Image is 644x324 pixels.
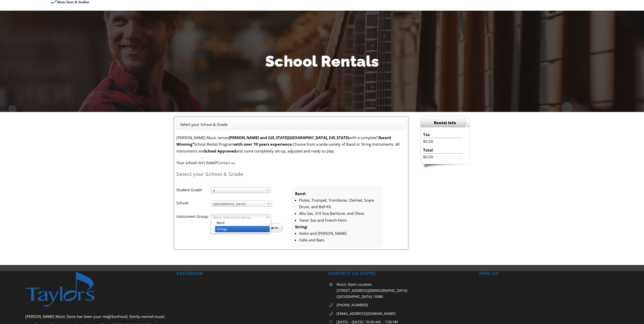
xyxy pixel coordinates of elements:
[213,214,264,220] span: Select Instrument Group...
[213,201,265,207] span: [GEOGRAPHIC_DATA]
[299,230,379,237] li: Violin and [PERSON_NAME]
[479,271,619,276] h2: FIND US
[299,237,379,243] li: Cello and Bass
[337,311,396,316] span: [EMAIL_ADDRESS][DOMAIN_NAME]
[295,191,306,196] strong: Band:
[423,138,462,145] li: $0.00
[295,224,307,229] strong: String:
[420,164,470,169] img: sidebar-footer.png
[215,220,270,226] li: Band
[217,160,235,165] a: Contact us
[176,159,406,166] p: Your school isn't listed?
[421,119,470,127] h2: Rental Info
[337,302,468,308] a: [PHONE_NUMBER]
[337,311,468,317] a: [EMAIL_ADDRESS][DOMAIN_NAME]
[176,200,211,206] label: School:
[423,154,462,160] li: $0.00
[176,213,211,220] label: Instrument Group:
[176,134,406,154] p: [PERSON_NAME] Music serves with a complete School Rental Program Choose from a wide variety of Ba...
[213,187,264,194] span: 4
[234,142,293,147] strong: with over 70 years experience.
[25,271,105,307] img: footer-logo
[299,210,379,217] li: Alto Sax, 3/4 Size Baritone, and Oboe
[423,147,462,154] li: Total
[328,271,467,276] h2: CONTACT US [DATE]
[299,197,379,210] li: Flutes, Trumpet, Trombone, Clarinet, Snare Drum, and Bell Kit
[176,171,406,177] h2: Select your School & Grade
[180,121,227,128] li: Select your School & Grade
[176,186,211,193] label: Student Grade:
[215,226,270,232] li: Strings
[204,148,236,154] strong: School Approved
[337,281,468,299] p: Music Store Location [STREET_ADDRESS][DEMOGRAPHIC_DATA] [GEOGRAPHIC_DATA] 19380
[299,217,379,223] li: Tenor Sax and French Horn
[229,135,349,140] strong: [PERSON_NAME] and [US_STATE][GEOGRAPHIC_DATA], [US_STATE]
[177,271,316,276] h2: FACEBOOK
[423,131,462,138] li: Tax
[174,51,470,72] h1: School Rentals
